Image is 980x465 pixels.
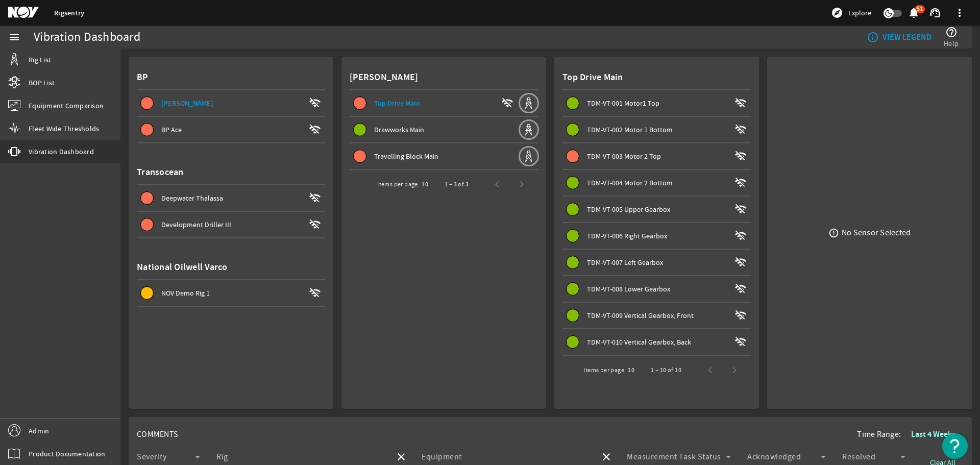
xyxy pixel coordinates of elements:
button: TDM-VT-005 Upper Gearbox [562,197,751,222]
button: Drawworks Main [350,117,518,142]
mat-icon: wifi_off [734,309,747,322]
button: Travelling Block Main [350,143,518,169]
button: 51 [908,8,919,18]
button: TDM-VT-007 Left Gearbox [562,250,751,275]
div: Time Range: [857,425,964,444]
span: Fleet Wide Thresholds [29,124,99,134]
button: Open Resource Center [942,433,968,459]
button: TDM-VT-008 Lower Gearbox [562,276,751,302]
span: Help [944,38,959,48]
button: TDM-VT-004 Motor 2 Bottom [562,170,751,195]
span: TDM-VT-002 Motor 1 Bottom [587,125,673,134]
button: more_vert [947,1,972,25]
button: [PERSON_NAME] [137,90,325,116]
mat-icon: wifi_off [309,192,321,204]
div: 1 – 3 of 3 [445,179,469,189]
a: Rigsentry [54,8,84,18]
span: Development Driller III [161,220,231,229]
mat-label: Acknowledged [747,452,801,462]
b: VIEW LEGEND [883,32,932,42]
mat-label: Resolved [842,452,875,462]
span: TDM-VT-006 Right Gearbox [587,231,667,240]
mat-icon: help_outline [945,26,958,38]
span: Product Documentation [29,449,105,459]
button: Deepwater Thalassa [137,185,325,211]
div: 10 [628,365,634,375]
mat-icon: wifi_off [734,124,747,136]
span: TDM-VT-005 Upper Gearbox [587,205,670,214]
mat-label: Measurement Task Status [627,452,721,462]
b: Last 4 Weeks [911,429,955,439]
mat-icon: close [395,451,407,463]
div: Vibration Dashboard [34,32,140,42]
button: Development Driller III [137,212,325,237]
span: TDM-VT-001 Motor1 Top [587,99,659,108]
mat-icon: wifi_off [734,177,747,189]
span: TDM-VT-007 Left Gearbox [587,258,663,267]
button: Last 4 Weeks [903,425,964,444]
span: Travelling Block Main [374,152,438,161]
mat-icon: notifications [908,7,920,19]
mat-icon: info_outline [867,31,875,43]
button: TDM-VT-006 Right Gearbox [562,223,751,249]
button: TDM-VT-010 Vertical Gearbox, Back [562,329,751,355]
mat-icon: wifi_off [734,256,747,268]
mat-label: Equipment [422,452,462,462]
span: TDM-VT-003 Motor 2 Top [587,152,661,161]
mat-icon: wifi_off [501,97,513,109]
button: NOV Demo Rig 1 [137,280,325,306]
span: Top Drive Main [374,99,420,108]
mat-icon: error_outline [828,228,839,238]
mat-icon: wifi_off [734,283,747,295]
mat-label: Rig [216,452,228,462]
button: TDM-VT-002 Motor 1 Bottom [562,117,751,142]
button: BP Ace [137,117,325,142]
mat-icon: vibration [8,145,20,158]
span: Admin [29,426,49,436]
span: Drawworks Main [374,125,424,134]
span: TDM-VT-010 Vertical Gearbox, Back [587,337,691,347]
button: Top Drive Main [350,90,518,116]
span: NOV Demo Rig 1 [161,288,210,298]
mat-icon: wifi_off [734,150,747,162]
div: 10 [422,179,428,189]
div: BP [137,65,325,90]
mat-icon: close [600,451,612,463]
span: Rig List [29,55,51,65]
div: No Sensor Selected [842,228,911,238]
div: Transocean [137,160,325,185]
div: 1 – 10 of 10 [651,365,681,375]
mat-icon: menu [8,31,20,43]
mat-icon: wifi_off [309,287,321,299]
button: VIEW LEGEND [863,28,936,46]
mat-icon: explore [831,7,843,19]
mat-icon: wifi_off [734,230,747,242]
span: TDM-VT-004 Motor 2 Bottom [587,178,673,187]
mat-icon: wifi_off [309,124,321,136]
mat-label: Severity [137,452,166,462]
mat-icon: wifi_off [734,203,747,215]
span: Equipment Comparison [29,101,104,111]
span: BOP List [29,78,55,88]
button: TDM-VT-003 Motor 2 Top [562,143,751,169]
div: [PERSON_NAME] [350,65,538,90]
span: Vibration Dashboard [29,146,94,157]
span: Deepwater Thalassa [161,193,223,203]
span: [PERSON_NAME] [161,99,213,108]
mat-icon: wifi_off [734,336,747,348]
mat-icon: support_agent [929,7,941,19]
mat-icon: wifi_off [309,97,321,109]
span: Explore [848,8,871,18]
span: TDM-VT-008 Lower Gearbox [587,284,670,293]
span: COMMENTS [137,429,178,439]
div: Top Drive Main [562,65,751,90]
span: TDM-VT-009 Vertical Gearbox, Front [587,311,694,320]
mat-icon: wifi_off [309,218,321,231]
div: Items per page: [583,365,626,375]
div: National Oilwell Varco [137,255,325,280]
div: Items per page: [377,179,420,189]
span: BP Ace [161,125,182,134]
mat-icon: wifi_off [734,97,747,109]
button: Explore [827,5,875,21]
button: TDM-VT-001 Motor1 Top [562,90,751,116]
